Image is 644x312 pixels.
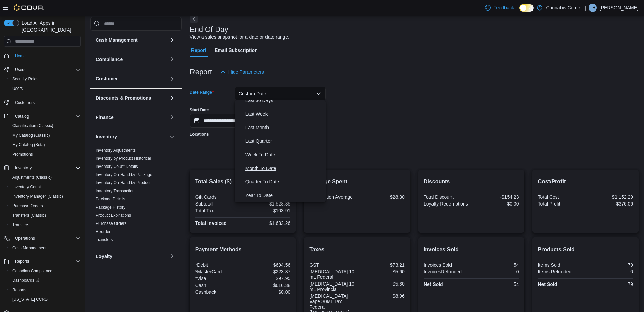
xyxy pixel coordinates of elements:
[538,246,633,254] h2: Products Sold
[309,246,405,254] h2: Taxes
[309,262,355,268] div: GST
[12,278,39,283] span: Dashboards
[195,194,241,200] div: Gift Cards
[244,289,290,295] div: $0.00
[10,173,54,181] a: Adjustments (Classic)
[424,201,470,207] div: Loyalty Redemptions
[7,201,84,211] button: Purchase Orders
[12,175,52,180] span: Adjustments (Classic)
[195,220,227,226] strong: Total Invoiced
[12,222,29,228] span: Transfers
[309,269,355,280] div: [MEDICAL_DATA] 10 mL Federal
[10,183,44,191] a: Inventory Count
[15,100,35,105] span: Customers
[587,281,633,287] div: 79
[195,289,241,295] div: Cashback
[96,37,167,43] button: Cash Management
[244,282,290,288] div: $616.38
[218,65,267,79] button: Hide Parameters
[12,112,81,120] span: Catalog
[191,43,206,57] span: Report
[195,276,241,281] div: *Visa
[12,268,52,274] span: Canadian Compliance
[96,180,150,185] a: Inventory On Hand by Product
[12,234,81,242] span: Operations
[10,276,81,285] span: Dashboards
[10,84,25,93] a: Users
[15,259,29,264] span: Reports
[10,244,49,252] a: Cash Management
[7,276,84,285] a: Dashboards
[12,257,32,266] button: Reports
[1,112,84,121] button: Catalog
[424,262,470,268] div: Invoices Sold
[7,140,84,150] button: My Catalog (Beta)
[12,245,47,251] span: Cash Management
[96,229,110,234] span: Reorder
[96,204,125,210] span: Package History
[12,52,81,60] span: Home
[10,202,81,210] span: Purchase Orders
[96,133,117,140] h3: Inventory
[195,208,241,213] div: Total Tax
[96,237,113,242] a: Transfers
[473,262,519,268] div: 54
[309,178,405,186] h2: Average Spent
[96,164,138,169] span: Inventory Count Details
[96,75,167,82] button: Customer
[7,266,84,276] button: Canadian Compliance
[96,197,125,201] a: Package Details
[10,202,46,210] a: Purchase Orders
[168,75,176,83] button: Customer
[493,4,514,11] span: Feedback
[96,221,127,226] a: Purchase Orders
[14,4,44,11] img: Cova
[195,178,291,186] h2: Total Sales ($)
[10,286,81,294] span: Reports
[245,110,323,118] span: Last Week
[7,285,84,295] button: Reports
[538,281,557,287] strong: Net Sold
[309,194,355,200] div: Transaction Average
[12,257,81,266] span: Reports
[10,211,81,219] span: Transfers (Classic)
[12,194,63,199] span: Inventory Manager (Classic)
[190,132,209,137] label: Locations
[96,189,137,193] a: Inventory Transactions
[10,183,81,191] span: Inventory Count
[10,141,48,149] a: My Catalog (Beta)
[19,20,81,33] span: Load All Apps in [GEOGRAPHIC_DATA]
[10,192,66,200] a: Inventory Manager (Classic)
[1,163,84,173] button: Inventory
[519,12,520,12] span: Dark Mode
[7,211,84,220] button: Transfers (Classic)
[96,114,167,121] button: Finance
[424,281,443,287] strong: Net Sold
[15,236,35,241] span: Operations
[195,282,241,288] div: Cash
[90,146,182,247] div: Inventory
[10,295,81,304] span: Washington CCRS
[7,192,84,201] button: Inventory Manager (Classic)
[12,203,43,209] span: Purchase Orders
[10,131,81,139] span: My Catalog (Classic)
[1,257,84,266] button: Reports
[96,205,125,210] a: Package History
[600,4,639,12] p: [PERSON_NAME]
[96,172,152,177] a: Inventory On Hand by Package
[190,107,209,113] label: Start Date
[12,65,28,74] button: Users
[12,76,38,82] span: Security Roles
[195,201,241,207] div: Subtotal
[590,4,595,12] span: TH
[190,114,255,128] input: Press the down key to open a popover containing a calendar.
[96,133,167,140] button: Inventory
[215,43,258,57] span: Email Subscription
[10,122,81,130] span: Classification (Classic)
[96,188,137,194] span: Inventory Transactions
[12,213,46,218] span: Transfers (Classic)
[538,194,584,200] div: Total Cost
[96,180,150,186] span: Inventory On Hand by Product
[96,221,127,226] span: Purchase Orders
[12,152,33,157] span: Promotions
